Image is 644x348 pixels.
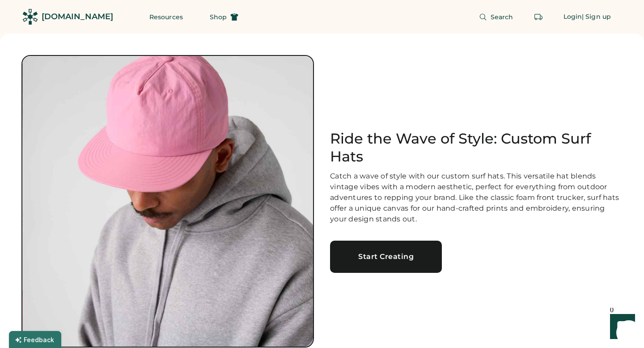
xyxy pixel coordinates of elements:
div: Login [563,13,582,21]
span: Search [491,14,513,20]
div: Start Creating [341,253,431,260]
h1: Ride the Wave of Style: Custom Surf Hats [330,130,623,166]
img: Rendered Logo - Screens [22,9,38,25]
div: Catch a wave of style with our custom surf hats. This versatile hat blends vintage vibes with a m... [330,171,623,225]
button: Search [468,8,524,26]
div: [DOMAIN_NAME] [42,11,113,22]
button: Shop [199,8,249,26]
button: Retrieve an order [530,8,547,26]
a: Start Creating [330,241,442,273]
button: Resources [139,8,194,26]
span: Shop [210,14,227,20]
iframe: Front Chat [602,308,640,346]
div: | Sign up [582,13,611,21]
